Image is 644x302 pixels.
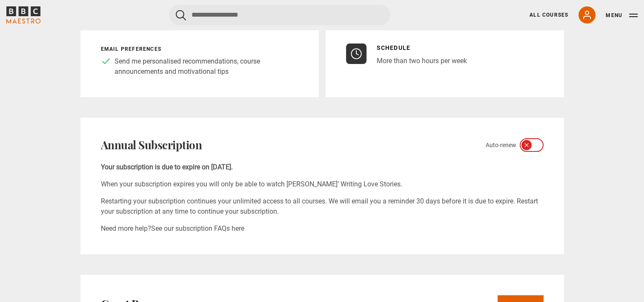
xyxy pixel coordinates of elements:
p: More than two hours per week [377,56,467,66]
button: Toggle navigation [606,11,638,20]
b: Your subscription is due to expire on [DATE]. [101,163,233,171]
span: Auto-renew [486,141,516,150]
h2: Annual Subscription [101,138,202,152]
a: All Courses [530,11,568,19]
p: Restarting your subscription continues your unlimited access to all courses. We will email you a ... [101,196,544,217]
p: Schedule [377,44,467,52]
p: Send me personalised recommendations, course announcements and motivational tips [114,56,298,77]
p: Email preferences [101,45,298,53]
svg: BBC Maestro [6,6,40,23]
p: When your subscription expires you will only be able to watch [PERSON_NAME]’ Writing Love Stories. [101,179,544,189]
button: Submit the search query [176,10,186,20]
a: See our subscription FAQs here [151,224,244,232]
p: Need more help? [101,224,544,234]
input: Search [169,5,390,25]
